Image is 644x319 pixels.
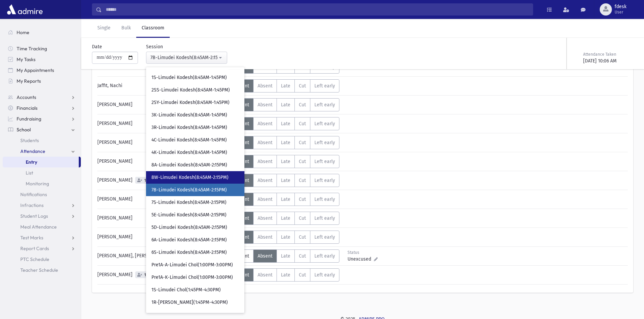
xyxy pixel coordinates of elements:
a: My Tasks [3,54,81,65]
span: Home [17,29,29,35]
div: [PERSON_NAME] [94,98,228,111]
span: Late [281,215,290,221]
span: Late [281,253,290,259]
span: Left early [314,196,335,202]
span: Late [281,83,290,89]
div: AttTypes [228,268,339,282]
span: Cut [299,196,306,202]
a: Financials [3,103,81,113]
span: 4K-Limudei Kodesh(8:45AM-1:45PM) [151,149,227,156]
span: Cut [299,159,306,164]
span: Students [20,137,39,143]
span: Accounts [17,94,36,100]
span: Left early [314,253,335,259]
span: Infractions [20,202,44,208]
span: Left early [314,140,335,145]
span: Cut [299,83,306,89]
span: Left early [314,83,335,89]
span: Absent [258,159,272,164]
span: Absent [258,253,272,259]
span: 8W-Limudei Kodesh(8:45AM-2:15PM) [151,174,229,181]
span: Financials [17,105,38,111]
a: School [3,124,81,135]
a: Time Tracking [3,43,81,54]
a: Test Marks [3,232,81,243]
span: 1S-Limudei Kodesh(8:45AM-1:45PM) [151,74,227,81]
span: Absent [258,196,272,202]
div: AttTypes [228,79,339,92]
a: Student Logs [3,211,81,221]
a: Infractions [3,200,81,211]
a: Notifications [3,189,81,200]
span: My Tasks [17,56,35,62]
span: User [615,9,626,15]
div: AttTypes [228,98,339,111]
span: School [17,127,31,133]
a: Attendance [3,146,81,157]
div: AttTypes [228,193,339,206]
span: fdesk [615,4,626,9]
span: Attendance [20,148,45,154]
span: Pre1A-A-Limudei Chol(1:00PM-3:00PM) [151,262,233,268]
span: Unexcused [348,256,374,263]
span: Pre1A-K-Limudei Chol(1:00PM-3:00PM) [151,274,233,281]
div: [PERSON_NAME] [94,193,228,206]
div: AttTypes [228,231,339,244]
div: [PERSON_NAME] [94,268,228,282]
span: 1R-[PERSON_NAME](1:45PM-4:30PM) [151,299,228,306]
span: Entry [26,159,37,165]
span: 5D-Limudei Kodesh(8:45AM-2:15PM) [151,224,227,231]
div: Status [348,249,378,256]
span: 5E-Limudei Kodesh(8:45AM-2:15PM) [151,212,226,218]
span: 7B-Limudei Kodesh(8:45AM-2:15PM) [151,187,227,193]
span: Left early [314,102,335,108]
span: Cut [299,272,306,278]
span: Absent [258,83,272,89]
a: List [3,167,81,178]
button: 7B-Limudei Kodesh(8:45AM-2:15PM) [146,52,227,64]
a: Home [3,27,81,38]
span: Test Marks [20,235,43,241]
span: Student Logs [20,213,48,219]
span: Late [281,121,290,127]
div: [PERSON_NAME] [94,231,228,244]
span: 1S-Limudei Chol(1:45PM-4:30PM) [151,287,221,293]
span: Cut [299,178,306,183]
div: AttTypes [228,212,339,225]
span: PTC Schedule [20,256,49,262]
span: Cut [299,234,306,240]
img: AdmirePro [5,3,44,16]
span: Report Cards [20,245,49,251]
a: Bulk [116,19,136,38]
a: My Appointments [3,65,81,76]
div: [PERSON_NAME] [94,136,228,149]
div: AttTypes [228,136,339,149]
span: Cut [299,140,306,145]
div: 7B-Limudei Kodesh(8:45AM-2:15PM) [150,54,217,61]
span: Monitoring [26,181,49,187]
span: Teacher Schedule [20,267,58,273]
span: Time Tracking [17,46,47,52]
a: Entry [3,157,79,167]
span: Notifications [20,191,47,197]
a: Report Cards [3,243,81,254]
div: AttTypes [228,249,339,263]
span: 1 [143,273,147,277]
div: [PERSON_NAME] [94,212,228,225]
span: Left early [314,159,335,164]
span: Late [281,196,290,202]
span: Cut [299,215,306,221]
span: Left early [314,234,335,240]
a: PTC Schedule [3,254,81,265]
span: Absent [258,272,272,278]
span: 7S-Limudei Kodesh(8:45AM-2:15PM) [151,199,226,206]
span: 8A-Limudei Kodesh(8:45AM-2:15PM) [151,162,227,168]
span: Absent [258,140,272,145]
label: Date [92,43,102,50]
input: Search [102,3,533,16]
div: [PERSON_NAME] [94,155,228,168]
span: Left early [314,215,335,221]
span: Absent [258,121,272,127]
div: [PERSON_NAME], [PERSON_NAME] [94,249,228,263]
div: AttTypes [228,155,339,168]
